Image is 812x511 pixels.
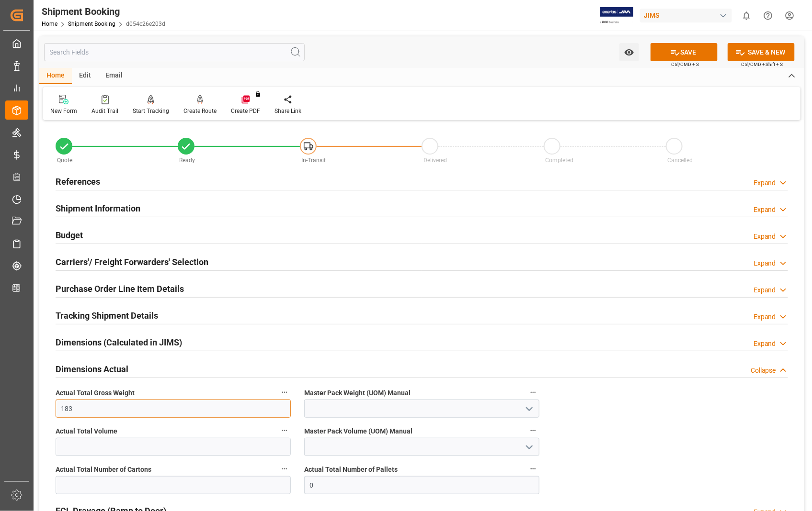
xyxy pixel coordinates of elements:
div: Shipment Booking [42,4,165,19]
div: Expand [754,285,776,295]
div: Audit Trail [91,107,118,115]
span: Master Pack Volume (UOM) Manual [304,426,412,436]
div: Expand [754,178,776,188]
button: Actual Total Volume [278,424,291,437]
h2: Carriers'/ Freight Forwarders' Selection [56,255,208,268]
button: SAVE & NEW [728,43,795,61]
input: Search Fields [44,43,305,61]
div: Expand [754,339,776,349]
button: open menu [521,440,536,455]
div: JIMS [640,9,732,22]
span: Actual Total Gross Weight [56,388,135,398]
span: Delivered [423,157,447,164]
span: Ctrl/CMD + Shift + S [741,61,783,68]
span: Actual Total Volume [56,426,117,436]
button: show 0 new notifications [736,5,757,26]
button: open menu [521,401,536,416]
div: Home [39,68,72,84]
button: Help Center [757,5,779,26]
h2: Dimensions (Calculated in JIMS) [56,336,182,349]
button: open menu [619,43,639,61]
button: Master Pack Volume (UOM) Manual [527,424,539,437]
span: Cancelled [668,157,693,164]
span: Quote [57,157,73,164]
a: Home [42,21,57,27]
div: Expand [754,258,776,268]
button: Actual Total Number of Pallets [527,463,539,475]
div: New Form [50,107,77,115]
h2: Dimensions Actual [56,363,128,376]
div: Expand [754,205,776,215]
div: Expand [754,312,776,322]
button: Actual Total Gross Weight [278,386,291,399]
h2: Budget [56,229,83,242]
div: Collapse [751,366,776,376]
button: Actual Total Number of Cartons [278,463,291,475]
span: Master Pack Weight (UOM) Manual [304,388,411,398]
button: JIMS [640,6,736,24]
div: Email [98,68,130,84]
div: Start Tracking [133,107,169,115]
div: Create Route [183,107,217,115]
h2: Shipment Information [56,202,140,215]
img: Exertis%20JAM%20-%20Email%20Logo.jpg_1722504956.jpg [600,7,633,24]
h2: References [56,175,100,188]
div: Share Link [274,107,301,115]
span: Completed [546,157,574,164]
span: Ctrl/CMD + S [671,61,699,68]
span: Actual Total Number of Pallets [304,465,398,475]
span: In-Transit [301,157,326,164]
div: Edit [72,68,98,84]
button: Master Pack Weight (UOM) Manual [527,386,539,399]
span: Actual Total Number of Cartons [56,465,151,475]
h2: Purchase Order Line Item Details [56,282,184,295]
h2: Tracking Shipment Details [56,309,158,322]
div: Expand [754,232,776,242]
a: Shipment Booking [68,21,115,27]
button: SAVE [651,43,718,61]
span: Ready [179,157,195,164]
